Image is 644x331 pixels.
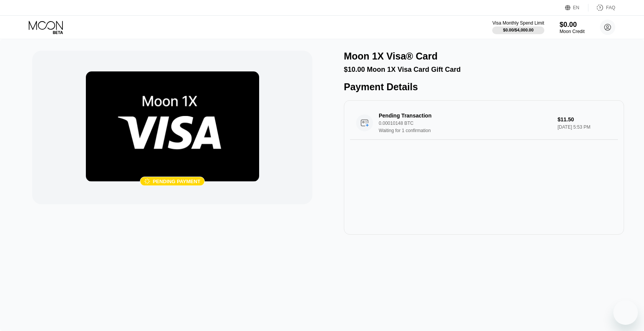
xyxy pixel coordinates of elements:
[492,20,544,34] div: Visa Monthly Spend Limit$0.00/$4,000.00
[588,4,615,12] div: FAQ
[503,28,534,32] div: $0.00 / $4,000.00
[606,5,615,10] div: FAQ
[560,29,585,34] div: Moon Credit
[560,21,585,34] div: $0.00Moon Credit
[492,20,544,26] div: Visa Monthly Spend Limit
[379,113,542,119] div: Pending Transaction
[565,4,588,12] div: EN
[557,124,612,130] div: [DATE] 5:53 PM
[344,51,437,62] div: Moon 1X Visa® Card
[560,21,585,29] div: $0.00
[144,178,150,185] div: 
[153,179,200,184] div: Pending payment
[344,66,624,74] div: $10.00 Moon 1X Visa Card Gift Card
[344,81,624,93] div: Payment Details
[350,106,618,140] div: Pending Transaction0.00010148 BTCWaiting for 1 confirmation$11.50[DATE] 5:53 PM
[379,128,555,133] div: Waiting for 1 confirmation
[613,300,638,325] iframe: Button to launch messaging window
[379,121,555,126] div: 0.00010148 BTC
[557,116,612,122] div: $11.50
[573,5,580,10] div: EN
